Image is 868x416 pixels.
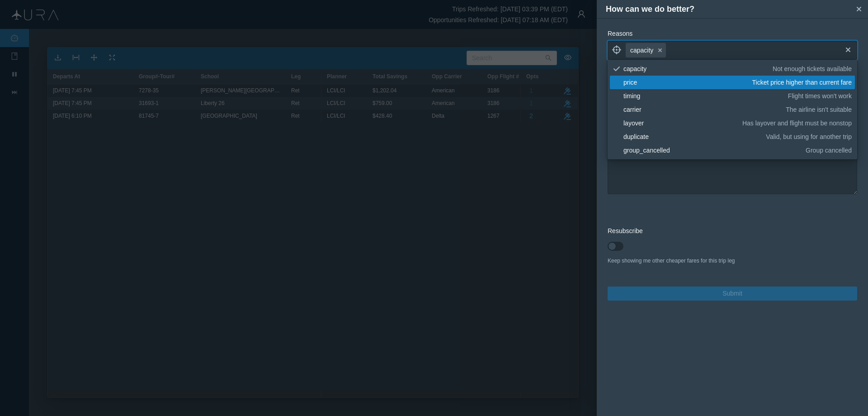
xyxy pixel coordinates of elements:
h4: How can we do better? [606,3,852,15]
span: Valid, but using for another trip [766,132,852,141]
span: Resubscribe [608,227,643,234]
div: layover [623,119,739,128]
span: Ticket price higher than current fare [752,78,852,87]
div: capacity [623,64,769,73]
div: timing [623,91,785,100]
button: Close [852,2,866,16]
span: Flight times won't work [788,91,852,100]
span: Reasons [608,30,632,37]
span: The airline isn't suitable [786,105,852,114]
div: Keep showing me other cheaper fares for this trip leg [608,257,857,265]
span: capacity [630,46,653,55]
span: Group cancelled [806,146,852,155]
div: price [623,78,749,87]
span: Has layover and flight must be nonstop [742,119,852,128]
div: group_cancelled [623,146,802,155]
span: Submit [722,289,742,298]
span: Not enough tickets available [773,64,852,73]
button: Submit [608,287,857,301]
div: carrier [623,105,783,114]
div: duplicate [623,132,763,141]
